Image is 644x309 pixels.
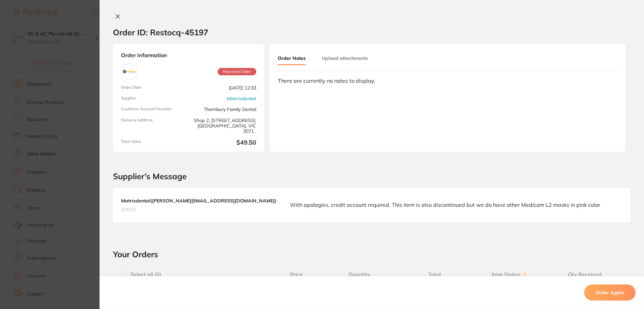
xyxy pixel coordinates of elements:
button: Order Again [584,284,636,301]
img: Matrixdental [123,65,136,78]
span: Item Status [472,271,547,278]
h2: Supplier’s Message [113,172,631,181]
a: Matrixdental [227,96,256,101]
span: Select all ( 0 ) [127,271,161,278]
h2: Order ID: Restocq- 45197 [113,27,208,37]
span: Quantity [321,271,397,278]
span: [DATE] [121,206,276,213]
span: Price [271,271,321,278]
span: Total [397,271,472,278]
button: Upload attachments [322,52,368,64]
strong: Order Information [121,52,256,58]
b: $49.50 [191,139,256,146]
span: Rejected Order [218,68,256,75]
span: Order Date [121,85,186,90]
span: Qty Received [547,271,622,278]
h2: Your Orders [113,249,631,259]
span: [DATE] 12:33 [191,85,256,90]
span: Customer Account Number [121,107,186,112]
span: Total Value [121,139,186,146]
b: Matrixdental ( [PERSON_NAME][EMAIL_ADDRESS][DOMAIN_NAME] ) [121,198,276,204]
span: Shop 2, [STREET_ADDRESS]. [GEOGRAPHIC_DATA], VIC 3071 , [191,118,256,134]
span: Thornbury Family Dental [191,107,256,112]
p: With apologies, credit account required. This item is also discontinued but we do have other Medi... [290,201,600,208]
div: There are currently no notes to display. [278,78,617,84]
span: Supplier [121,96,186,101]
span: Delivery Address [121,118,186,134]
button: Order Notes [278,52,306,65]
